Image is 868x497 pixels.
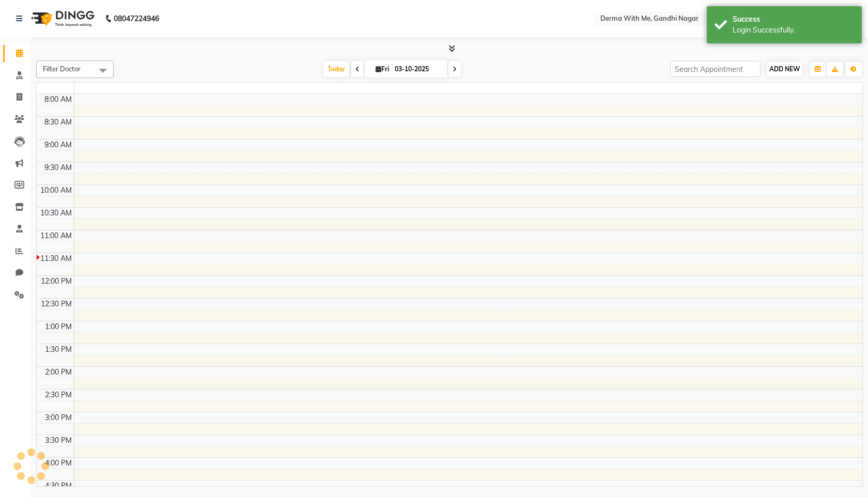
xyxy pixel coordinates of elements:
div: 12:00 PM [39,276,74,287]
div: 11:00 AM [38,230,74,241]
div: 9:30 AM [42,162,74,173]
div: 3:30 PM [43,435,74,446]
div: 4:00 PM [43,458,74,469]
div: Success [733,14,854,25]
span: Fri [373,65,392,73]
div: 11:30 AM [38,253,74,264]
div: 12:30 PM [39,299,74,309]
span: ADD NEW [769,65,800,73]
div: 3:00 PM [43,412,74,423]
div: 2:00 PM [43,367,74,378]
img: logo [26,4,97,33]
div: 1:30 PM [43,344,74,355]
div: 10:00 AM [38,185,74,196]
div: 1:00 PM [43,321,74,332]
span: Filter Doctor [43,65,81,73]
div: 9:00 AM [42,139,74,150]
div: 10:30 AM [38,208,74,219]
div: 8:00 AM [42,94,74,105]
input: Search Appointment [670,61,761,77]
div: 2:30 PM [43,390,74,400]
b: 08047224946 [114,4,159,33]
button: ADD NEW [767,62,802,76]
div: Login Successfully. [733,25,854,36]
input: 2025-10-03 [392,61,443,77]
div: 4:30 PM [43,480,74,491]
div: 8:30 AM [42,117,74,128]
span: Today [323,61,349,77]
